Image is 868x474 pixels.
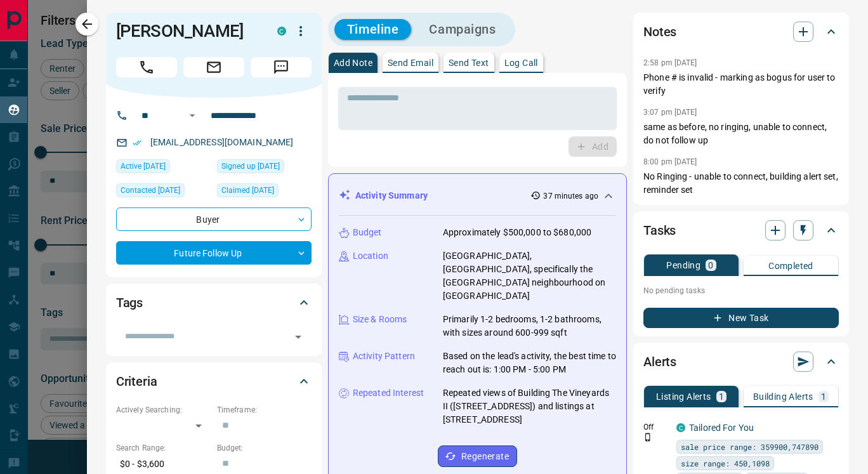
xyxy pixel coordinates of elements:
span: Signed up [DATE] [221,160,280,173]
h2: Criteria [116,371,157,392]
div: Buyer [116,207,312,231]
button: Campaigns [416,19,508,40]
span: sale price range: 359900,747890 [681,440,819,453]
span: Message [251,57,312,77]
div: Tue Sep 09 2025 [116,159,211,177]
div: Future Follow Up [116,241,312,265]
p: Repeated Interest [353,386,424,400]
svg: Email Verified [133,138,141,147]
button: Timeline [334,19,412,40]
div: Activity Summary37 minutes ago [339,184,616,207]
p: Size & Rooms [353,313,407,326]
h2: Alerts [643,352,676,372]
h1: [PERSON_NAME] [116,21,258,41]
p: 0 [708,261,713,270]
p: Approximately $500,000 to $680,000 [443,226,591,239]
a: Tailored For You [689,423,754,433]
span: Contacted [DATE] [121,184,180,197]
h2: Tasks [643,220,676,240]
div: Tue Jul 22 2025 [217,183,312,201]
p: Budget [353,226,382,239]
div: Tasks [643,215,839,246]
p: 3:07 pm [DATE] [643,108,697,117]
a: [EMAIL_ADDRESS][DOMAIN_NAME] [150,137,294,147]
span: Call [116,57,177,77]
h2: Notes [643,22,676,42]
p: Activity Summary [355,189,428,202]
p: Timeframe: [217,404,312,416]
p: Activity Pattern [353,350,415,363]
p: 37 minutes ago [543,190,598,202]
p: [GEOGRAPHIC_DATA], [GEOGRAPHIC_DATA], specifically the [GEOGRAPHIC_DATA] neighbourhood on [GEOGRA... [443,249,616,303]
h2: Tags [116,293,143,313]
div: Notes [643,16,839,47]
span: size range: 450,1098 [681,457,770,470]
p: 1 [821,392,826,401]
p: Send Email [388,58,433,67]
button: New Task [643,308,839,328]
div: Tue Jul 22 2025 [116,183,211,201]
p: Primarily 1-2 bedrooms, 1-2 bathrooms, with sizes around 600-999 sqft [443,313,616,339]
p: Send Text [449,58,489,67]
div: Mon Jul 01 2024 [217,159,312,177]
p: Search Range: [116,442,211,454]
p: same as before, no ringing, unable to connect, do not follow up [643,121,839,147]
p: Based on the lead's activity, the best time to reach out is: 1:00 PM - 5:00 PM [443,350,616,376]
p: Off [643,421,669,433]
p: Location [353,249,388,263]
button: Regenerate [438,445,517,467]
p: 2:58 pm [DATE] [643,58,697,67]
p: No pending tasks [643,281,839,300]
p: Add Note [334,58,372,67]
div: Alerts [643,346,839,377]
span: Active [DATE] [121,160,166,173]
span: Claimed [DATE] [221,184,274,197]
span: Email [183,57,244,77]
p: 1 [719,392,724,401]
p: No Ringing - unable to connect, building alert set, reminder set [643,170,839,197]
p: Phone # is invalid - marking as bogus for user to verify [643,71,839,98]
p: 8:00 pm [DATE] [643,157,697,166]
p: Log Call [504,58,538,67]
p: Actively Searching: [116,404,211,416]
button: Open [185,108,200,123]
p: Pending [666,261,700,270]
p: Completed [768,261,813,270]
p: Listing Alerts [656,392,711,401]
button: Open [289,328,307,346]
div: condos.ca [277,27,286,36]
p: Budget: [217,442,312,454]
div: Criteria [116,366,312,397]
p: Repeated views of Building The Vineyards II ([STREET_ADDRESS]) and listings at [STREET_ADDRESS] [443,386,616,426]
svg: Push Notification Only [643,433,652,442]
div: Tags [116,287,312,318]
div: condos.ca [676,423,685,432]
p: Building Alerts [753,392,813,401]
